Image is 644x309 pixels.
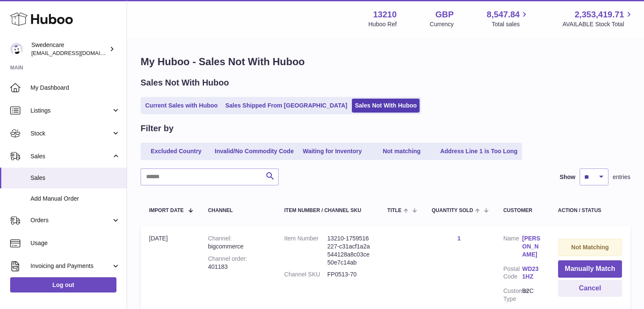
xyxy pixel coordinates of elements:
a: Sales Not With Huboo [352,99,420,113]
a: Sales Shipped From [GEOGRAPHIC_DATA] [222,99,350,113]
span: Sales [30,152,111,160]
a: 1 [457,235,461,242]
a: WD23 1HZ [522,265,541,281]
dd: FP0513-70 [327,270,370,279]
span: [EMAIL_ADDRESS][DOMAIN_NAME] [31,50,124,56]
span: Stock [30,130,111,138]
h2: Sales Not With Huboo [141,77,229,88]
button: Cancel [558,280,622,297]
dt: Name [503,235,522,261]
a: Excluded Country [142,144,210,158]
dd: B2C [522,287,541,303]
span: entries [613,173,630,181]
strong: Not Matching [571,244,609,251]
span: My Dashboard [30,84,120,92]
span: Add Manual Order [30,195,120,203]
div: Currency [430,20,454,28]
span: AVAILABLE Stock Total [562,20,634,28]
h2: Filter by [141,123,174,134]
a: 2,353,419.71 AVAILABLE Stock Total [562,9,634,28]
strong: Channel order [208,255,247,262]
span: 8,547.84 [487,9,520,20]
span: Title [387,208,401,213]
dt: Item Number [284,235,327,267]
dt: Postal Code [503,265,522,283]
strong: GBP [435,9,453,20]
a: Not matching [368,144,436,158]
img: internalAdmin-13210@internal.huboo.com [10,43,23,55]
a: Waiting for Inventory [299,144,366,158]
a: Address Line 1 is Too Long [437,144,521,158]
span: Sales [30,174,120,182]
a: 8,547.84 Total sales [487,9,530,28]
button: Manually Match [558,260,622,278]
span: 2,353,419.71 [575,9,624,20]
div: Action / Status [558,208,622,213]
a: Current Sales with Huboo [142,99,221,113]
dt: Channel SKU [284,270,327,279]
span: Orders [30,216,111,224]
span: Invoicing and Payments [30,262,111,270]
div: bigcommerce [208,235,267,251]
span: Import date [149,208,184,213]
span: Usage [30,239,120,247]
span: Quantity Sold [432,208,473,213]
div: Huboo Ref [368,20,397,28]
span: Total sales [492,20,529,28]
strong: Channel [208,235,232,242]
dd: 13210-1759516227-c31acf1a2a544128a8c03ce50e7c14ab [327,235,370,267]
a: [PERSON_NAME] [522,235,541,259]
div: Customer [503,208,541,213]
span: Listings [30,107,111,115]
h1: My Huboo - Sales Not With Huboo [141,55,630,69]
div: Channel [208,208,267,213]
div: Swedencare [31,41,108,57]
dt: Customer Type [503,287,522,303]
div: Item Number / Channel SKU [284,208,370,213]
a: Invalid/No Commodity Code [212,144,297,158]
div: 401183 [208,255,267,271]
label: Show [560,173,575,181]
a: Log out [10,277,116,292]
strong: 13210 [373,9,397,20]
